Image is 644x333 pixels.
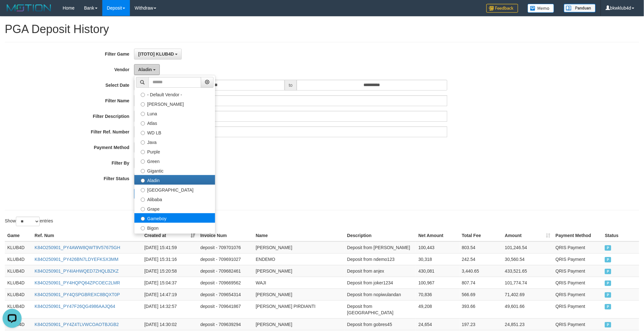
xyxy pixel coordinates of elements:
[253,289,345,300] td: [PERSON_NAME]
[141,150,145,154] input: Purple
[198,289,253,300] td: deposit - 709654314
[502,289,553,300] td: 71,402.69
[605,304,611,309] span: PAID
[134,185,215,194] label: [GEOGRAPHIC_DATA]
[141,188,145,192] input: [GEOGRAPHIC_DATA]
[16,217,40,226] select: Showentries
[459,318,503,330] td: 197.23
[253,265,345,277] td: [PERSON_NAME]
[138,67,152,72] span: Aladin
[502,318,553,330] td: 24,851.23
[134,213,215,223] label: Gameboy
[459,253,503,265] td: 242.54
[345,265,416,277] td: Deposit from anjex
[141,226,145,230] input: Bigon
[134,127,215,137] label: WD LB
[5,217,53,226] label: Show entries
[3,3,22,22] button: Open LiveChat chat widget
[5,241,32,254] td: KLUB4D
[253,241,345,254] td: [PERSON_NAME]
[198,277,253,289] td: deposit - 709669562
[142,265,198,277] td: [DATE] 15:20:58
[253,277,345,289] td: WAJI
[416,265,459,277] td: 430,081
[553,230,602,241] th: Payment Method
[35,322,119,327] a: K84O250901_PY4Z4TLVWCOAOTBJGB2
[134,118,215,127] label: Atlas
[141,169,145,173] input: Gigantic
[564,4,596,12] img: panduan.png
[141,102,145,106] input: [PERSON_NAME]
[198,230,253,241] th: Invoice Num
[5,300,32,318] td: KLUB4D
[134,232,215,242] label: Allstar
[605,245,611,251] span: PAID
[138,51,174,57] span: [ITOTO] KLUB4D
[253,230,345,241] th: Name
[459,300,503,318] td: 393.66
[416,277,459,289] td: 100,967
[602,230,639,241] th: Status
[502,230,553,241] th: Amount: activate to sort column ascending
[5,289,32,300] td: KLUB4D
[142,277,198,289] td: [DATE] 15:04:37
[141,93,145,97] input: - Default Vendor -
[416,318,459,330] td: 24,654
[134,223,215,232] label: Bigon
[459,277,503,289] td: 807.74
[141,140,145,145] input: Java
[605,322,611,328] span: PAID
[141,112,145,116] input: Luna
[134,64,160,75] button: Aladin
[134,166,215,175] label: Gigantic
[134,175,215,185] label: Aladin
[345,277,416,289] td: Deposit from joker1234
[553,289,602,300] td: QRIS Payment
[416,230,459,241] th: Net Amount
[134,146,215,156] label: Purple
[459,289,503,300] td: 566.69
[345,230,416,241] th: Description
[253,300,345,318] td: [PERSON_NAME] PIRDIANTI
[32,230,142,241] th: Ref. Num
[345,289,416,300] td: Deposit from nopiwulandan
[5,253,32,265] td: KLUB4D
[35,280,120,285] a: K84O250901_PY4HQPQ64ZPCOEC2LMR
[553,300,602,318] td: QRIS Payment
[553,277,602,289] td: QRIS Payment
[141,198,145,202] input: Alibaba
[416,300,459,318] td: 49,208
[142,241,198,254] td: [DATE] 15:41:59
[142,300,198,318] td: [DATE] 14:32:57
[502,265,553,277] td: 433,521.65
[605,269,611,274] span: PAID
[553,241,602,254] td: QRIS Payment
[141,217,145,221] input: Gameboy
[35,245,120,250] a: K84O250901_PY4AWW8QWT9V57675GH
[486,4,518,13] img: Feedback.jpg
[134,49,182,59] button: [ITOTO] KLUB4D
[5,265,32,277] td: KLUB4D
[198,253,253,265] td: deposit - 709691027
[459,230,503,241] th: Total Fee
[253,318,345,330] td: [PERSON_NAME]
[459,241,503,254] td: 803.54
[35,268,119,274] a: K84O250901_PY4IAHWQED7ZHQLBZKZ
[134,137,215,146] label: Java
[141,207,145,211] input: Grape
[553,253,602,265] td: QRIS Payment
[134,99,215,108] label: [PERSON_NAME]
[416,253,459,265] td: 30,318
[198,318,253,330] td: deposit - 709639294
[142,253,198,265] td: [DATE] 15:31:16
[502,253,553,265] td: 30,560.54
[198,300,253,318] td: deposit - 709641867
[345,253,416,265] td: Deposit from ndemo123
[141,121,145,126] input: Atlas
[459,265,503,277] td: 3,440.65
[5,230,32,241] th: Game
[134,204,215,213] label: Grape
[416,289,459,300] td: 70,836
[198,265,253,277] td: deposit - 709682461
[528,4,554,13] img: Button%20Memo.svg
